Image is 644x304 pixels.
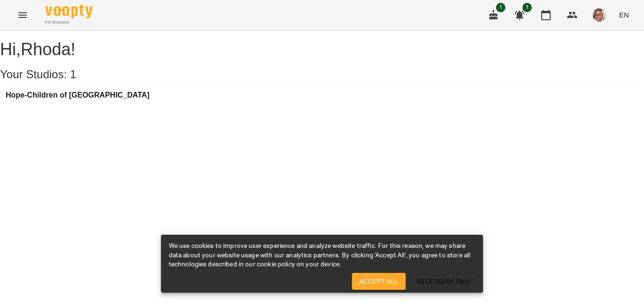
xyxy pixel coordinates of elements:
[45,19,92,25] span: For Business
[11,4,34,26] button: Menu
[522,3,532,12] span: 1
[45,5,92,18] img: Voopty Logo
[6,91,149,99] a: Hope-Children of [GEOGRAPHIC_DATA]
[70,68,76,81] span: 1
[593,8,606,22] img: 506b4484e4e3c983820f65d61a8f4b66.jpg
[615,6,633,24] button: EN
[496,3,505,12] span: 1
[619,10,629,20] span: EN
